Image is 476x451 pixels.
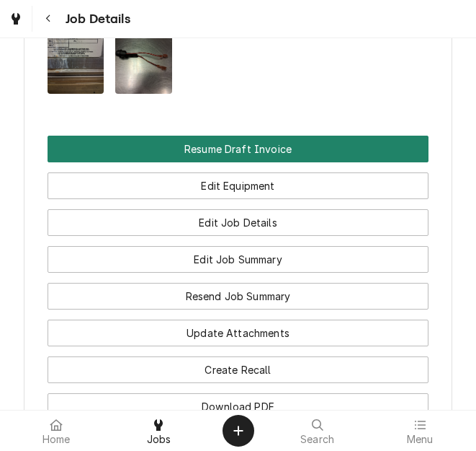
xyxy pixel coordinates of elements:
[48,172,429,199] button: Edit Equipment
[3,6,29,32] a: Go to Jobs
[115,18,172,94] img: j1hVqSzwTwKV2mhwyq00
[35,6,61,32] button: Navigate back
[300,434,334,445] span: Search
[6,413,107,448] a: Home
[48,136,429,420] div: Button Group
[48,393,429,420] button: Download PDF
[407,434,434,445] span: Menu
[48,356,429,383] button: Create Recall
[48,136,429,162] button: Resume Draft Invoice
[223,415,254,447] button: Create Object
[48,383,429,420] div: Button Group Row
[48,346,429,383] div: Button Group Row
[48,236,429,273] div: Button Group Row
[61,9,130,29] span: Job Details
[48,283,429,310] button: Resend Job Summary
[48,209,429,236] button: Edit Job Details
[48,273,429,310] div: Button Group Row
[369,413,470,448] a: Menu
[48,136,429,162] div: Button Group Row
[48,246,429,273] button: Edit Job Summary
[48,320,429,346] button: Update Attachments
[48,6,429,105] span: Attachments
[267,413,368,448] a: Search
[48,18,104,94] img: xWvOxivQ9i8KkBYbvAnY
[48,199,429,236] div: Button Group Row
[48,162,429,199] div: Button Group Row
[48,310,429,346] div: Button Group Row
[147,434,171,445] span: Jobs
[108,413,209,448] a: Jobs
[42,434,71,445] span: Home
